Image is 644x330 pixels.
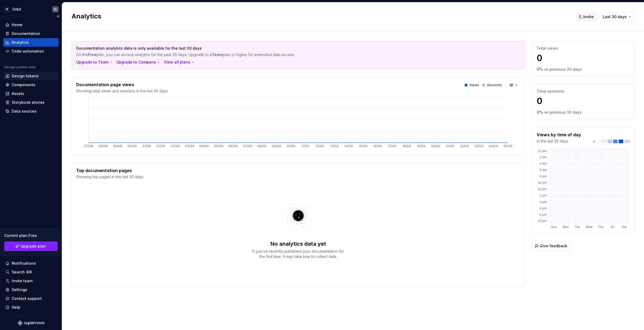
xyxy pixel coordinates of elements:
[431,144,440,148] tspan: 20/09
[171,144,180,148] tspan: 02/09
[12,31,40,36] div: Documentation
[54,7,57,11] div: KL
[3,285,59,294] a: Settings
[156,144,165,148] tspan: 01/09
[537,53,630,63] p: 0
[3,72,59,80] a: Design tokens
[164,59,195,65] button: View all plans
[3,21,59,29] a: Home
[3,38,59,47] a: Analytics
[4,233,58,238] div: Current plan : Free
[537,110,543,115] p: 0 %
[98,144,108,148] tspan: 28/08
[88,52,96,57] strong: Free
[84,144,93,148] tspan: 27/08
[12,296,42,301] div: Contact support
[359,144,367,148] tspan: 15/09
[21,244,46,249] span: Upgrade plan
[127,144,137,148] tspan: 30/08
[18,320,44,326] svg: Supernova Logo
[1,3,61,15] button: WOrbitKL
[12,100,44,105] div: Storybook stories
[330,144,339,148] tspan: 13/09
[544,67,582,72] p: vs previous 30 days
[12,40,29,45] div: Analytics
[4,6,10,13] div: W
[257,144,267,148] tspan: 08/09
[540,213,547,217] text: 8 pm
[250,249,346,259] div: If you’ve recently published your documentation for the first time, it may take time to collect d...
[537,67,543,72] p: 0 %
[538,181,547,185] text: 10 am
[537,46,630,51] p: Total views
[12,49,44,54] div: Code automation
[76,46,483,51] p: Documentation analytics data is only available for the last 30 days
[402,144,411,148] tspan: 18/09
[537,89,630,94] p: Total sessions
[142,144,151,148] tspan: 31/08
[417,144,426,148] tspan: 19/09
[54,13,62,20] button: Collapse sidebar
[537,96,630,106] p: 0
[12,278,33,284] div: Invite team
[489,144,498,148] tspan: 24/09
[388,144,396,148] tspan: 17/09
[12,22,22,27] div: Home
[599,12,634,22] button: Last 30 days
[270,240,326,248] div: No analytics data yet
[524,223,644,330] iframe: User feedback survey
[446,144,454,148] tspan: 21/09
[76,59,113,65] button: Upgrade to Team
[540,200,547,204] text: 4 pm
[540,168,547,172] text: 6 am
[12,287,27,292] div: Settings
[76,167,143,174] p: Top documentation pages
[540,174,547,178] text: 8 am
[3,47,59,55] a: Code automation
[315,144,324,148] tspan: 12/09
[76,52,483,57] p: On the plan, you can access analytics for the past 30 days. Upgrade to a plan or higher for exten...
[503,144,512,148] tspan: 25/09
[3,268,59,276] button: Search ⌘K
[214,144,223,148] tspan: 05/09
[3,89,59,98] a: Assets
[12,82,35,88] div: Components
[3,98,59,107] a: Storybook stories
[116,59,161,65] button: Upgrade to Company
[12,261,36,266] div: Notifications
[373,144,382,148] tspan: 16/09
[199,144,209,148] tspan: 04/09
[12,73,39,79] div: Design tokens
[76,88,168,94] p: Showing total views and sessions in the last 30 days
[537,132,581,138] p: Views by time of day
[474,144,484,148] tspan: 23/09
[460,144,469,148] tspan: 22/09
[228,144,238,148] tspan: 06/09
[538,187,547,191] text: 12 pm
[212,52,223,57] strong: Team
[540,194,547,197] text: 2 pm
[4,65,36,69] div: Design system data
[3,277,59,285] a: Invite team
[243,144,252,148] tspan: 07/09
[185,144,195,148] tspan: 03/09
[538,219,547,223] text: 10 pm
[344,144,353,148] tspan: 14/09
[593,140,630,144] div: 100
[540,206,547,210] text: 6 pm
[3,294,59,303] button: Contact support
[3,29,59,38] a: Documentation
[3,303,59,312] button: Help
[286,144,295,148] tspan: 10/09
[12,7,21,12] div: Orbit
[12,91,24,96] div: Assets
[3,81,59,89] a: Components
[593,140,595,144] p: 0
[272,144,281,148] tspan: 09/09
[537,138,581,144] p: in the last 30 days
[544,110,582,115] p: vs previous 30 days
